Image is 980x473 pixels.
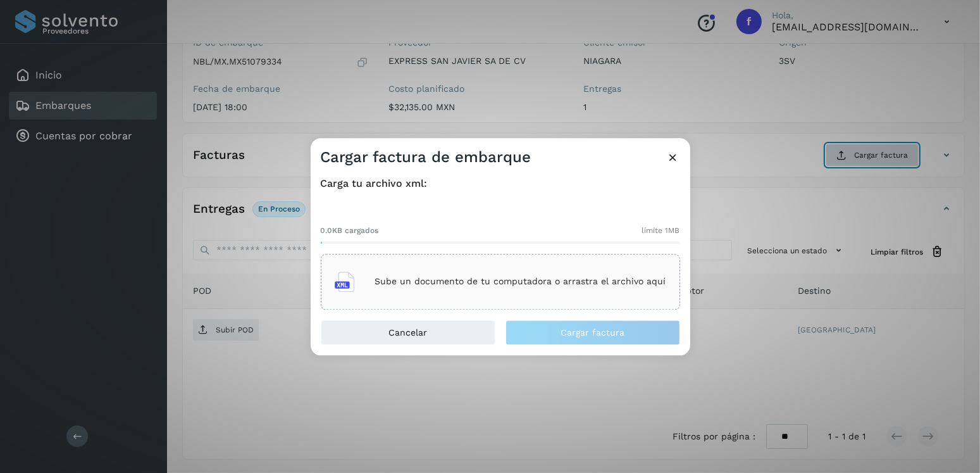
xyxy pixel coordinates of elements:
[321,148,531,167] h3: Cargar factura de embarque
[321,225,379,236] span: 0.0KB cargados
[375,277,666,287] p: Sube un documento de tu computadora o arrastra el archivo aquí
[321,320,495,345] button: Cancelar
[506,320,680,345] button: Cargar factura
[642,225,680,236] span: límite 1MB
[321,177,680,189] h4: Carga tu archivo xml:
[561,328,624,337] span: Cargar factura
[388,328,427,337] span: Cancelar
